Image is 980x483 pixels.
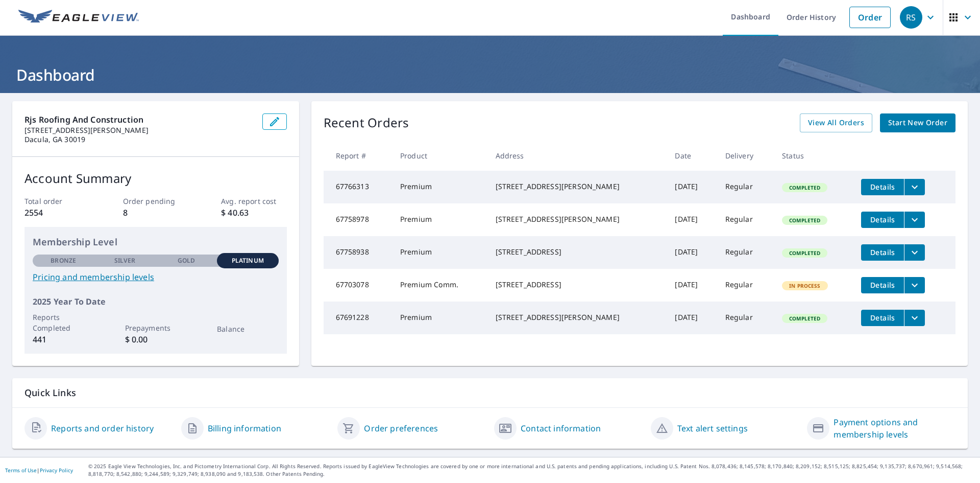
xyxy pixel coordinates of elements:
p: © 2025 Eagle View Technologies, Inc. and Pictometry International Corp. All Rights Reserved. Repo... [88,463,975,478]
button: detailsBtn-67758978 [861,212,904,228]
a: Order [849,7,891,28]
p: Prepayments [125,323,186,333]
p: Avg. report cost [221,196,286,206]
p: 2025 Year To Date [33,295,279,308]
p: | [5,467,73,473]
span: Details [867,182,898,192]
span: Completed [783,184,826,191]
a: Terms of Use [5,467,37,474]
th: Address [487,141,667,171]
p: Dacula, GA 30019 [24,135,254,144]
span: Details [867,280,898,290]
p: Rjs Roofing And Construction [24,113,254,126]
p: Quick Links [24,386,955,399]
p: [STREET_ADDRESS][PERSON_NAME] [24,126,254,135]
td: [DATE] [667,269,717,302]
p: Order pending [123,196,188,206]
p: Balance [217,324,278,334]
p: Platinum [232,256,264,265]
td: 67758978 [324,203,392,236]
td: Premium [392,203,487,236]
div: [STREET_ADDRESS] [496,247,659,257]
p: 2554 [24,206,90,219]
td: Regular [717,302,774,334]
td: 67766313 [324,171,392,203]
p: Bronze [51,256,76,265]
button: filesDropdownBtn-67758978 [904,212,925,228]
button: filesDropdownBtn-67691228 [904,310,925,326]
p: Gold [178,256,195,265]
td: [DATE] [667,236,717,269]
td: Premium [392,236,487,269]
span: Details [867,215,898,224]
a: Pricing and membership levels [33,271,279,283]
span: Completed [783,249,826,257]
a: Text alert settings [677,422,748,434]
td: [DATE] [667,203,717,236]
div: [STREET_ADDRESS][PERSON_NAME] [496,312,659,323]
td: [DATE] [667,171,717,203]
span: Details [867,313,898,323]
div: [STREET_ADDRESS][PERSON_NAME] [496,214,659,224]
div: [STREET_ADDRESS][PERSON_NAME] [496,181,659,192]
td: [DATE] [667,302,717,334]
span: Completed [783,217,826,224]
button: detailsBtn-67766313 [861,179,904,195]
p: 441 [33,333,94,346]
a: Order preferences [364,422,438,434]
span: View All Orders [808,117,864,129]
td: Premium [392,171,487,203]
div: [STREET_ADDRESS] [496,280,659,290]
span: In Process [783,282,827,289]
p: $ 40.63 [221,206,286,219]
p: Silver [114,256,136,265]
button: detailsBtn-67758938 [861,244,904,261]
button: filesDropdownBtn-67766313 [904,179,925,195]
th: Status [774,141,853,171]
a: Billing information [208,422,281,434]
a: Privacy Policy [40,467,73,474]
td: 67758938 [324,236,392,269]
div: RS [900,6,922,29]
p: Recent Orders [324,113,409,132]
td: Premium Comm. [392,269,487,302]
a: View All Orders [800,113,872,132]
a: Reports and order history [51,422,154,434]
button: filesDropdownBtn-67703078 [904,277,925,293]
p: 8 [123,206,188,219]
td: Regular [717,236,774,269]
button: detailsBtn-67703078 [861,277,904,293]
span: Details [867,247,898,257]
td: 67691228 [324,302,392,334]
td: Premium [392,302,487,334]
button: detailsBtn-67691228 [861,310,904,326]
p: Account Summary [24,169,287,188]
span: Completed [783,315,826,322]
th: Report # [324,141,392,171]
p: Total order [24,196,90,206]
a: Payment options and membership levels [834,416,955,441]
th: Date [667,141,717,171]
th: Product [392,141,487,171]
th: Delivery [717,141,774,171]
a: Start New Order [880,113,955,132]
td: Regular [717,171,774,203]
td: Regular [717,203,774,236]
h1: Dashboard [12,64,968,85]
span: Start New Order [888,117,947,129]
td: 67703078 [324,269,392,302]
button: filesDropdownBtn-67758938 [904,244,925,261]
a: Contact information [521,422,601,434]
p: Membership Level [33,235,279,249]
img: EV Logo [18,10,139,25]
p: $ 0.00 [125,333,186,346]
p: Reports Completed [33,312,94,333]
td: Regular [717,269,774,302]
